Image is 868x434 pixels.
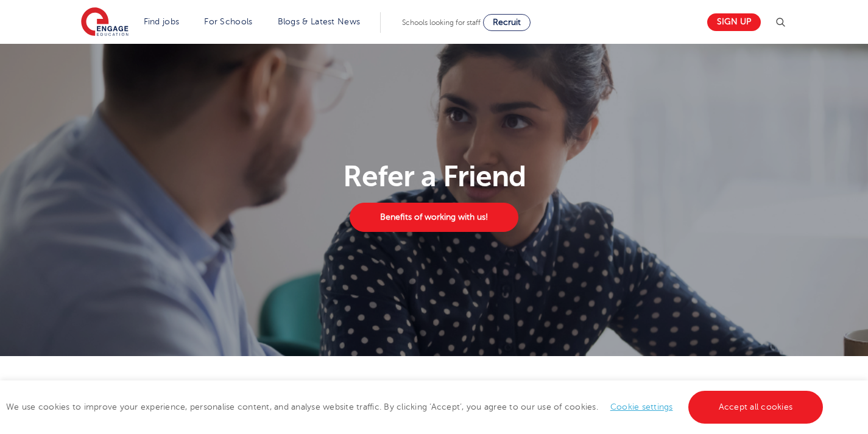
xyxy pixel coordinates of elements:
a: Find jobs [144,17,180,26]
h1: Refer a Friend [74,162,794,191]
span: Recruit [493,18,521,27]
a: Sign up [707,13,761,31]
a: Accept all cookies [688,391,824,424]
a: Recruit [483,14,531,31]
a: Benefits of working with us! [350,203,518,232]
img: Engage Education [81,7,129,38]
span: Schools looking for staff [402,18,481,27]
a: Cookie settings [610,402,673,411]
a: For Schools [204,17,252,26]
a: Blogs & Latest News [278,17,361,26]
span: We use cookies to improve your experience, personalise content, and analyse website traffic. By c... [6,402,826,411]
